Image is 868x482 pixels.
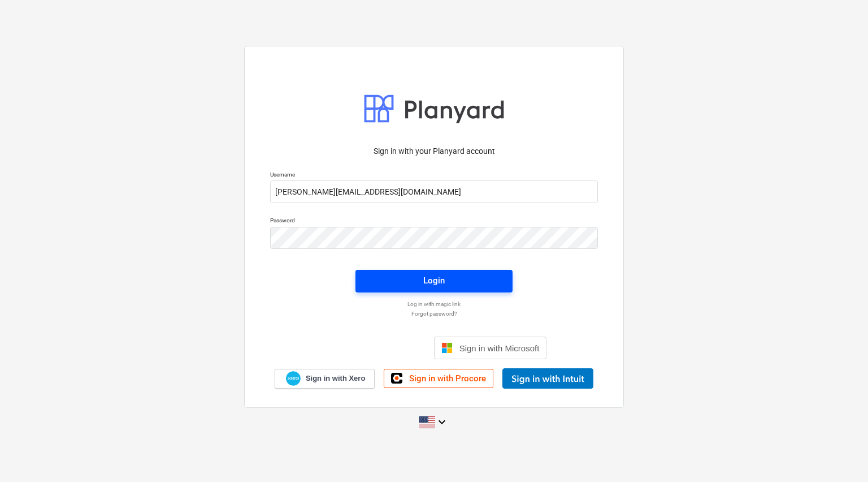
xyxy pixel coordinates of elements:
[306,373,365,384] span: Sign in with Xero
[270,217,598,226] p: Password
[811,428,868,482] iframe: Chat Widget
[435,415,449,429] i: keyboard_arrow_down
[409,373,486,384] span: Sign in with Procore
[423,273,445,288] div: Login
[384,369,493,388] a: Sign in with Procore
[270,145,598,157] p: Sign in with your Planyard account
[355,270,513,292] button: Login
[270,180,598,203] input: Username
[275,369,375,389] a: Sign in with Xero
[286,371,301,386] img: Xero logo
[316,335,431,360] iframe: Sign in with Google Button
[264,310,604,317] a: Forgot password?
[459,343,540,353] span: Sign in with Microsoft
[270,171,598,180] p: Username
[441,342,453,354] img: Microsoft logo
[264,300,604,308] a: Log in with magic link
